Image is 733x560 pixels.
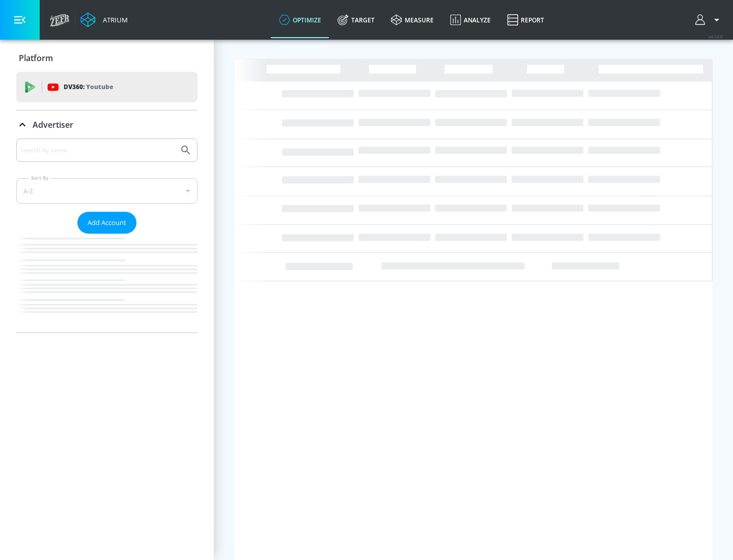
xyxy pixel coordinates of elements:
a: Target [329,2,383,38]
a: measure [383,2,442,38]
label: Sort By [29,175,51,181]
a: Report [499,2,552,38]
div: A-Z [16,178,198,204]
button: Add Account [77,212,136,234]
p: DV360: [64,81,113,93]
div: DV360: Youtube [16,72,198,102]
p: Platform [19,52,53,64]
div: Platform [16,44,198,72]
span: v 4.24.0 [709,34,723,39]
nav: list of Advertiser [16,234,198,332]
div: Advertiser [16,110,198,139]
a: Atrium [80,12,128,27]
div: Advertiser [16,138,198,332]
p: Youtube [86,81,113,92]
input: Search by name [20,144,175,157]
a: Analyze [442,2,499,38]
div: Atrium [99,15,128,24]
p: Advertiser [33,119,73,130]
span: Add Account [88,217,126,229]
a: optimize [271,2,329,38]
